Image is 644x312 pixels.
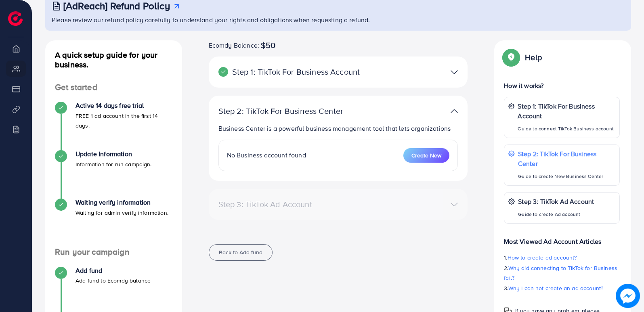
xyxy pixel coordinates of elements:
[76,159,152,169] p: Information for run campaign.
[218,67,374,77] p: Step 1: TikTok For Business Account
[508,253,577,262] span: How to create ad account?
[45,247,182,257] h4: Run your campaign
[219,248,262,256] span: Back to Add fund
[261,40,275,50] span: $50
[504,264,617,282] span: Why did connecting to TikTok for Business fail?
[504,283,620,293] p: 3.
[45,102,182,150] li: Active 14 days free trial
[76,267,151,274] h4: Add fund
[504,230,620,246] p: Most Viewed Ad Account Articles
[8,11,23,26] img: logo
[518,197,594,206] p: Step 3: TikTok Ad Account
[52,15,626,25] p: Please review our refund policy carefully to understand your rights and obligations when requesti...
[227,151,306,159] span: No Business account found
[518,124,615,134] p: Guide to connect TikTok Business account
[76,102,172,109] h4: Active 14 days free trial
[45,150,182,199] li: Update Information
[218,106,374,116] p: Step 2: TikTok For Business Center
[209,244,273,261] button: Back to Add fund
[76,150,152,158] h4: Update Information
[518,101,615,121] p: Step 1: TikTok For Business Account
[525,52,542,62] p: Help
[45,82,182,92] h4: Get started
[504,81,620,90] p: How it works?
[451,105,458,117] img: TikTok partner
[518,149,615,168] p: Step 2: TikTok For Business Center
[616,284,640,308] img: image
[518,209,594,219] p: Guide to create Ad account
[411,151,441,159] span: Create New
[209,40,259,50] span: Ecomdy Balance:
[504,50,518,65] img: Popup guide
[45,50,182,69] h4: A quick setup guide for your business.
[508,284,604,292] span: Why I can not create an ad account?
[76,199,168,206] h4: Waiting verify information
[76,111,172,130] p: FREE 1 ad account in the first 14 days.
[518,172,615,181] p: Guide to create New Business Center
[45,199,182,247] li: Waiting verify information
[504,263,620,283] p: 2.
[76,208,168,218] p: Waiting for admin verify information.
[218,124,458,133] p: Business Center is a powerful business management tool that lets organizations
[403,148,449,163] button: Create New
[504,253,620,262] p: 1.
[76,276,151,285] p: Add fund to Ecomdy balance
[451,66,458,78] img: TikTok partner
